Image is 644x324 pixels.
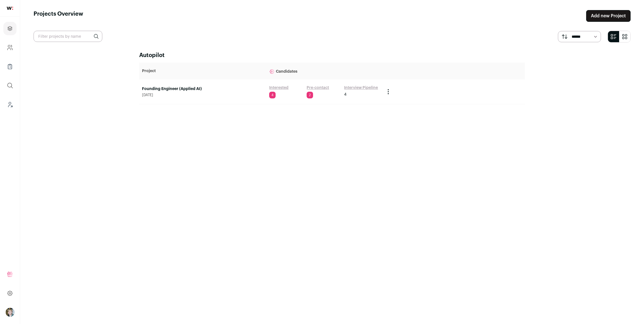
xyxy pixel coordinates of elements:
a: Company Lists [3,60,16,73]
a: Founding Engineer (Applied AI) [142,86,264,92]
button: Project Actions [385,88,392,95]
a: Company and ATS Settings [3,41,16,54]
p: Project [142,68,264,74]
h1: Projects Overview [34,10,83,22]
h2: Autopilot [139,51,525,59]
a: Leads (Backoffice) [3,98,16,111]
a: Add new Project [586,10,631,22]
span: 2 [307,92,313,98]
a: Interested [269,85,288,91]
img: 6494470-medium_jpg [6,308,15,317]
span: 4 [269,92,276,98]
img: wellfound-shorthand-0d5821cbd27db2630d0214b213865d53afaa358527fdda9d0ea32b1df1b89c2c.svg [7,7,13,10]
a: Projects [3,22,16,35]
button: Open dropdown [6,308,15,317]
span: 4 [344,92,347,97]
a: Pre-contact [307,85,329,91]
p: Candidates [269,65,379,77]
a: Interview Pipeline [344,85,378,91]
input: Filter projects by name [34,31,102,42]
span: [DATE] [142,93,264,97]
